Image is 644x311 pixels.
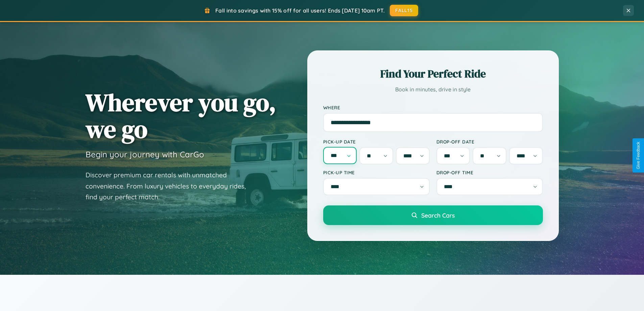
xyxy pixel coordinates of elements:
[215,7,385,14] span: Fall into savings with 15% off for all users! Ends [DATE] 10am PT.
[436,170,543,175] label: Drop-off Time
[436,139,543,145] label: Drop-off Date
[390,5,418,16] button: FALL15
[323,170,430,175] label: Pick-up Time
[86,170,255,203] p: Discover premium car rentals with unmatched convenience. From luxury vehicles to everyday rides, ...
[323,85,543,94] p: Book in minutes, drive in style
[323,105,543,110] label: Where
[323,205,543,225] button: Search Cars
[323,139,430,145] label: Pick-up Date
[86,89,276,142] h1: Wherever you go, we go
[323,66,543,81] h2: Find Your Perfect Ride
[636,142,641,169] div: Give Feedback
[421,212,455,219] span: Search Cars
[86,149,204,159] h3: Begin your journey with CarGo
